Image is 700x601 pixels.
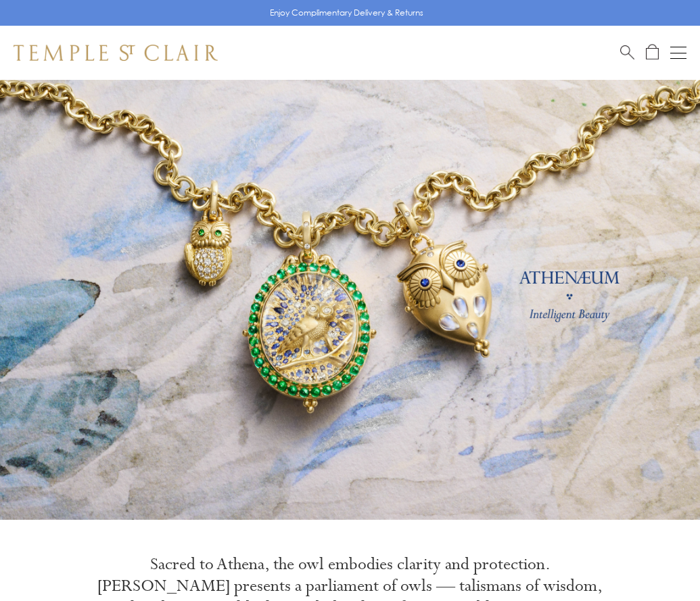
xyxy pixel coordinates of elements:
a: Open Shopping Bag [646,44,659,61]
img: Temple St. Clair [14,45,218,61]
a: Search [620,44,634,61]
p: Enjoy Complimentary Delivery & Returns [270,6,423,20]
button: Open navigation [670,45,686,61]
